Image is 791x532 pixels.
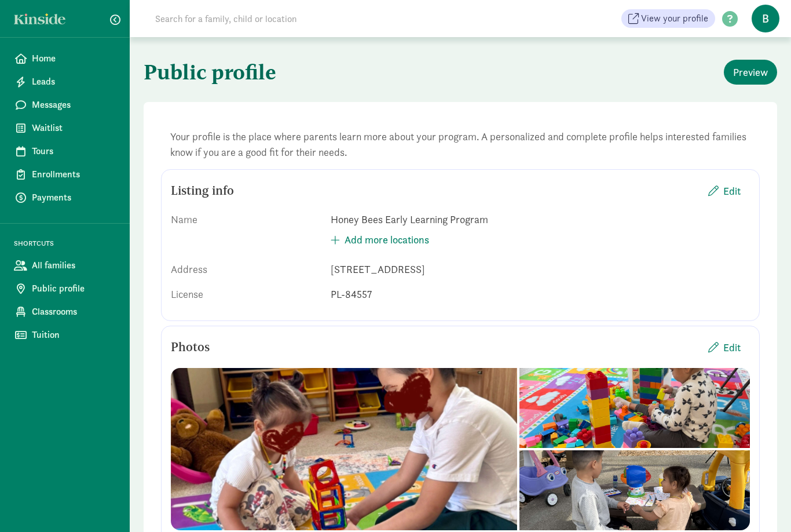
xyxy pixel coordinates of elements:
span: Payments [32,191,116,205]
span: Public profile [32,282,116,296]
span: Preview [733,64,768,80]
button: Add more locations [321,227,438,252]
a: Tours [5,140,125,163]
span: Tours [32,144,116,158]
span: B [752,5,779,32]
span: Waitlist [32,121,116,135]
button: Edit [699,178,750,203]
input: Search for a family, child or location [148,7,473,30]
a: All families [5,254,125,277]
span: Leads [32,75,116,89]
div: Address [171,261,321,277]
span: All families [32,258,116,272]
a: Classrooms [5,300,125,323]
a: Home [5,47,125,70]
span: Add more locations [345,232,429,247]
iframe: Chat Widget [733,476,791,532]
div: Name [171,212,321,252]
span: Enrollments [32,167,116,181]
div: PL-84557 [331,286,750,302]
h5: Photos [171,340,210,354]
a: Tuition [5,323,125,347]
button: Preview [724,60,777,85]
span: Edit [723,183,741,199]
a: Waitlist [5,116,125,140]
a: Public profile [5,277,125,300]
a: Payments [5,186,125,209]
button: Edit [699,335,750,360]
span: Home [32,52,116,65]
a: Enrollments [5,163,125,186]
div: [STREET_ADDRESS] [331,261,750,277]
span: View your profile [641,12,708,25]
div: Honey Bees Early Learning Program [331,212,750,227]
span: Edit [723,340,741,355]
span: Tuition [32,328,116,342]
a: Leads [5,70,125,93]
div: License [171,286,321,302]
span: Classrooms [32,305,116,319]
a: Messages [5,93,125,116]
h1: Public profile [144,51,458,93]
h5: Listing info [171,184,234,198]
div: Your profile is the place where parents learn more about your program. A personalized and complet... [161,119,760,169]
span: Messages [32,98,116,112]
a: View your profile [621,9,715,28]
